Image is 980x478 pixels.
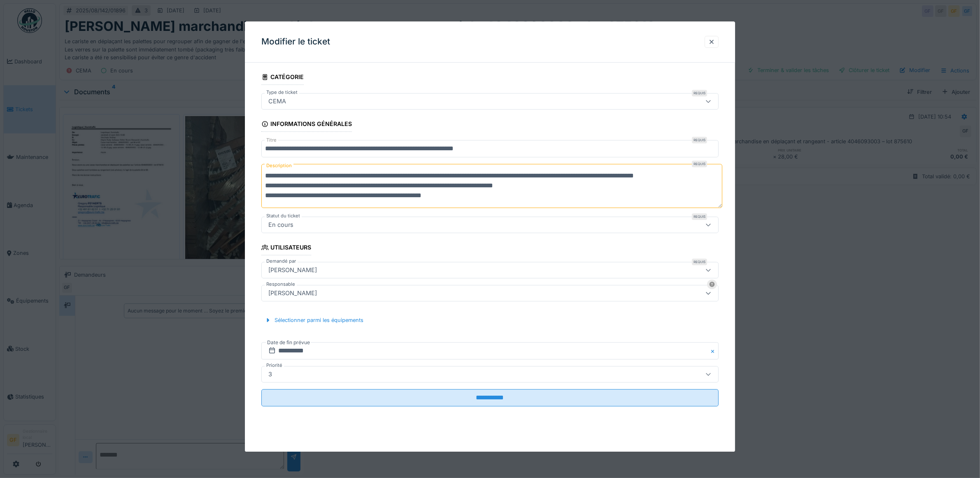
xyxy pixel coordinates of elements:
label: Type de ticket [265,89,299,96]
div: En cours [265,220,297,229]
label: Responsable [265,281,297,288]
label: Statut du ticket [265,212,302,219]
h3: Modifier le ticket [261,37,330,47]
label: Demandé par [265,258,298,265]
div: Requis [692,90,707,96]
div: Requis [692,259,707,265]
label: Description [265,161,293,171]
div: Requis [692,137,707,143]
div: Requis [692,161,707,167]
div: CEMA [265,97,289,106]
div: Informations générales [261,118,352,132]
div: Sélectionner parmi les équipements [261,315,367,326]
button: Close [710,342,719,359]
div: [PERSON_NAME] [265,289,320,298]
div: Catégorie [261,71,304,85]
div: [PERSON_NAME] [265,266,320,275]
label: Date de fin prévue [266,338,311,347]
div: Requis [692,213,707,220]
label: Priorité [265,362,284,369]
label: Titre [265,137,278,144]
div: 3 [265,370,275,379]
div: Utilisateurs [261,241,311,255]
